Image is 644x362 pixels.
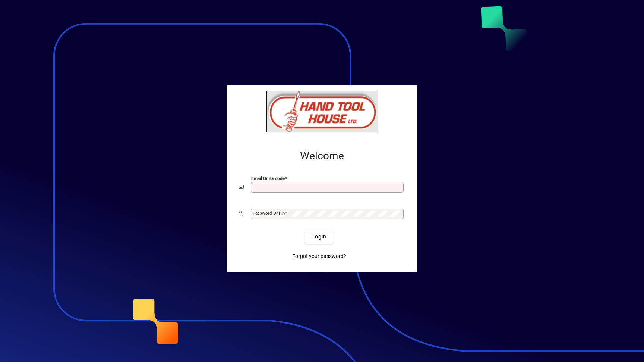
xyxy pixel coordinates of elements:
button: Login [305,230,332,244]
h2: Welcome [239,150,405,162]
mat-label: Password or Pin [253,210,285,216]
span: Forgot your password? [292,252,346,260]
mat-label: Email or Barcode [251,175,285,181]
span: Login [311,233,326,241]
a: Forgot your password? [289,250,349,263]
